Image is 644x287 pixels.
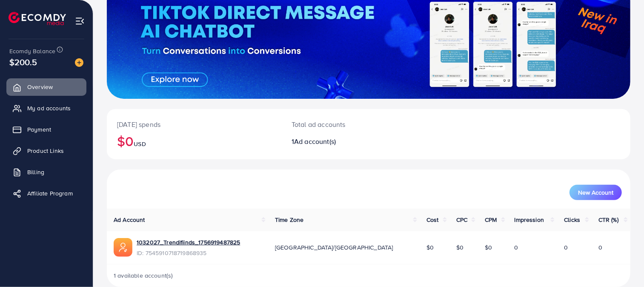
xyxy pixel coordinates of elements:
span: $0 [485,243,492,252]
a: Billing [6,164,86,181]
span: Ecomdy Balance [9,47,55,55]
a: Affiliate Program [6,185,86,202]
span: [GEOGRAPHIC_DATA]/[GEOGRAPHIC_DATA] [275,243,393,252]
span: Impression [515,215,544,224]
span: Ad Account [114,215,145,224]
a: Overview [6,78,86,95]
span: Billing [27,168,44,176]
span: CPM [485,215,497,224]
a: Product Links [6,142,86,159]
span: $0 [426,243,434,252]
img: menu [75,16,85,26]
span: 0 [564,243,568,252]
span: USD [134,140,146,148]
span: 0 [515,243,518,252]
span: CTR (%) [598,215,618,224]
span: $200.5 [9,56,37,68]
span: Overview [27,83,53,91]
p: Total ad accounts [292,119,402,129]
img: ic-ads-acc.e4c84228.svg [114,238,132,257]
span: ID: 7545910718719868935 [137,249,240,257]
span: Product Links [27,146,64,155]
h2: $0 [117,133,271,149]
span: My ad accounts [27,104,71,112]
img: image [75,58,83,67]
span: Time Zone [275,215,303,224]
img: logo [9,12,66,25]
span: 1 available account(s) [114,271,173,280]
span: Clicks [564,215,580,224]
span: CPC [456,215,467,224]
a: My ad accounts [6,100,86,117]
span: New Account [578,189,613,195]
button: New Account [570,185,622,200]
a: Payment [6,121,86,138]
p: [DATE] spends [117,119,271,129]
h2: 1 [292,138,402,146]
span: 0 [598,243,602,252]
span: Payment [27,125,51,134]
span: Cost [426,215,439,224]
span: Ad account(s) [294,137,336,146]
iframe: Chat [608,249,638,281]
span: Affiliate Program [27,189,73,198]
a: 1032027_Trendifiinds_1756919487825 [137,238,240,247]
span: $0 [456,243,464,252]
